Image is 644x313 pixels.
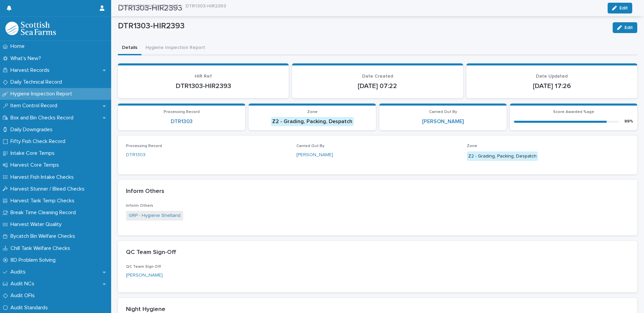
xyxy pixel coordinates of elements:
[296,151,333,159] a: [PERSON_NAME]
[624,119,633,124] div: 88 %
[307,110,318,114] span: Zone
[8,257,61,263] p: 8D Problem Solving
[126,151,146,159] a: DTR1303
[126,144,162,148] span: Processing Record
[8,292,40,299] p: Audit OFIs
[126,188,164,195] h2: Inform Others
[8,198,80,204] p: Harvest Tank Temp Checks
[141,41,209,55] button: Hygiene Inspection Report
[8,43,30,50] p: Home
[8,91,77,97] p: Hygiene Inspection Report
[300,82,455,90] p: [DATE] 07:22
[186,2,226,9] p: DTR1303-HIR2393
[296,144,324,148] span: Carried Out By
[8,115,79,121] p: Box and Bin Checks Record
[536,74,568,79] span: Date Updated
[8,269,31,275] p: Audits
[126,272,163,279] a: [PERSON_NAME]
[613,22,637,33] button: Edit
[118,41,141,55] button: Details
[195,74,212,79] span: HIR Ref
[8,233,80,239] p: Bycatch Bin Welfare Checks
[171,118,193,125] a: DTR1303
[8,138,71,145] p: Fifty Fish Check Record
[467,144,477,148] span: Zone
[118,21,607,31] p: DTR1303-HIR2393
[8,186,90,192] p: Harvest Stunner / Bleed Checks
[126,265,161,269] span: QC Team Sign Off
[8,281,40,287] p: Audit NCs
[271,117,354,126] div: Z2 - Grading, Packing, Despatch
[126,249,176,256] h2: QC Team Sign-Off
[8,126,58,133] p: Daily Downgrades
[8,67,55,74] p: Harvest Records
[8,162,64,168] p: Harvest Core Temps
[8,103,63,109] p: Item Control Record
[126,82,281,90] p: DTR1303-HIR2393
[422,118,464,125] a: [PERSON_NAME]
[475,82,629,90] p: [DATE] 17:26
[8,55,46,62] p: What's New?
[119,1,178,9] a: Hygiene Inspection Report
[8,209,81,216] p: Break Time Cleaning Record
[429,110,457,114] span: Carried Out By
[8,150,60,156] p: Intake Core Temps
[5,22,56,35] img: mMrefqRFQpe26GRNOUkG
[362,74,393,79] span: Date Created
[553,110,594,114] span: Score Awarded %age
[8,245,75,252] p: Chill Tank Welfare Checks
[624,25,633,30] span: Edit
[8,305,53,311] p: Audit Standards
[126,204,153,208] span: Inform Others
[467,151,538,161] div: Z2 - Grading, Packing, Despatch
[8,221,67,228] p: Harvest Water Quality
[164,110,200,114] span: Processing Record
[8,174,79,180] p: Harvest Fish Intake Checks
[129,212,181,219] a: GRP - Hygiene Shetland
[8,79,67,85] p: Daily Technical Record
